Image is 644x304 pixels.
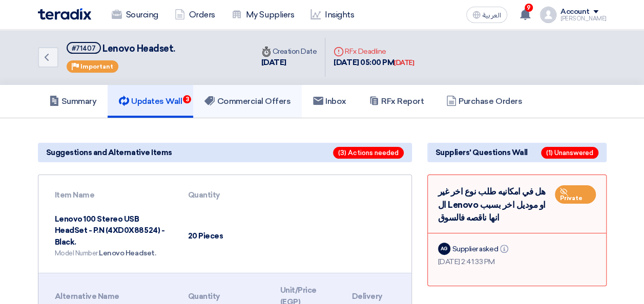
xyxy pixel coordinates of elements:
a: Inbox [302,85,358,118]
h5: Updates Wall [119,96,182,106]
span: Lenovo Headset. [99,249,156,257]
div: Model Number: [55,248,172,258]
div: [PERSON_NAME] [560,16,607,21]
h5: Purchase Orders [446,96,522,106]
span: Important [80,63,113,70]
span: العربية [483,12,501,19]
div: [DATE] [394,58,414,68]
img: profile_test.png [540,7,556,23]
span: Suppliers' Questions Wall [435,147,528,158]
span: Private [560,194,583,202]
h5: RFx Report [369,96,424,106]
a: RFx Report [358,85,435,118]
span: Lenovo Headset. [102,43,175,54]
span: (1) Unanswered [541,147,598,159]
div: [DATE] [261,57,317,69]
span: 3 [183,95,191,103]
div: Creation Date [261,46,317,57]
td: 20 Pieces [180,207,272,265]
th: Item Name [47,183,180,207]
span: 9 [525,4,533,12]
a: Orders [167,4,223,26]
h5: Summary [49,96,97,106]
div: RFx Deadline [334,46,414,57]
div: [DATE] 05:00 PM [334,57,414,69]
a: My Suppliers [223,4,302,26]
a: Insights [302,4,362,26]
a: Commercial Offers [193,85,302,118]
div: [DATE] 2:41:33 PM [438,256,596,267]
span: Suggestions and Alternative Items [46,147,172,158]
h5: Commercial Offers [204,96,290,106]
th: Quantity [180,183,272,207]
div: Supplier asked [452,244,510,254]
div: هل في امكانيه طلب نوع اخر غير ال Lenovo او موديل اخر بسبب انها ناقصه فالسوق [438,185,596,225]
td: Lenovo 100 Stereo USB HeadSet - P.N (4XD0X88524) - Black. [47,207,180,265]
a: Purchase Orders [435,85,533,118]
div: Account [560,8,590,16]
h5: Inbox [313,96,346,106]
span: (3) Actions needed [333,147,404,159]
h5: Lenovo Headset. [67,42,175,55]
a: Updates Wall3 [108,85,193,118]
a: Summary [38,85,108,118]
button: العربية [466,7,507,23]
div: AG [438,243,450,255]
a: Sourcing [103,4,167,26]
img: Teradix logo [38,8,91,20]
div: #71407 [72,45,96,52]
